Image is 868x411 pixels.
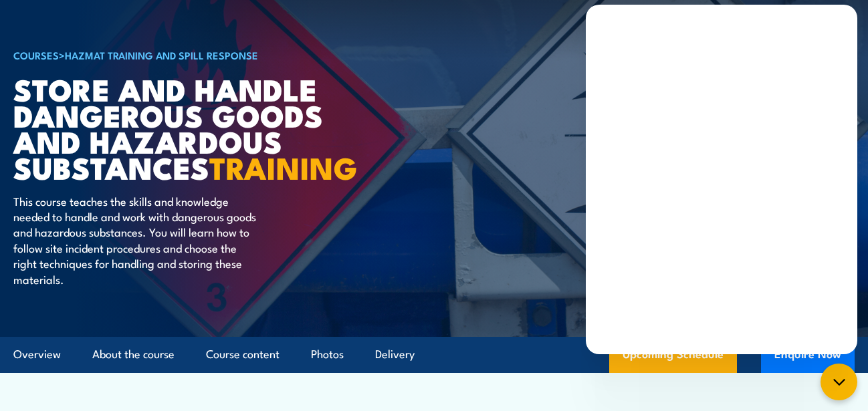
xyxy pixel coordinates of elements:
[13,47,59,62] a: COURSES
[761,337,855,373] button: Enquire Now
[13,337,61,372] a: Overview
[311,337,344,372] a: Photos
[209,144,358,190] strong: TRAINING
[13,193,257,287] p: This course teaches the skills and knowledge needed to handle and work with dangerous goods and h...
[375,337,415,372] a: Delivery
[206,337,280,372] a: Course content
[13,76,344,180] h1: Store And Handle Dangerous Goods and Hazardous Substances
[65,47,258,62] a: HAZMAT Training and Spill Response
[13,47,344,63] h6: >
[92,337,175,372] a: About the course
[821,364,857,400] button: chat-button
[586,5,857,354] iframe: Chatbot
[609,337,737,373] a: Upcoming Schedule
